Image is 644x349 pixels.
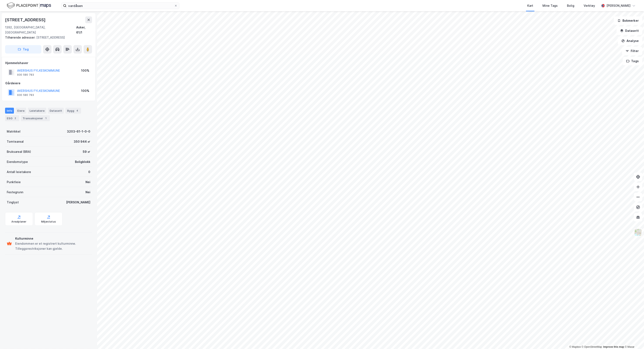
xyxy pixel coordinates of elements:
div: Kulturminne [15,236,90,241]
button: Analyse [618,37,642,45]
div: Eiendomstype [7,159,28,164]
div: 350 944 ㎡ [74,139,90,144]
div: Bruksareal (BRA) [7,149,31,154]
div: 930 580 783 [17,93,34,97]
img: logo.f888ab2527a4732fd821a326f86c7f29.svg [7,2,51,9]
div: 1 [44,116,48,120]
div: 59 ㎡ [83,149,90,154]
div: Kart [527,3,533,8]
div: 4 [75,109,79,113]
div: [PERSON_NAME] [606,3,630,8]
div: 100% [81,88,89,93]
a: Mapbox [569,345,581,348]
div: Transaksjoner [21,115,50,121]
img: Z [634,228,642,236]
div: Antall leietakere [7,169,31,174]
div: Hjemmelshaver [5,60,92,66]
iframe: Chat Widget [623,329,644,349]
div: Info [5,108,14,114]
div: Kontrollprogram for chat [623,329,644,349]
div: Asker, 61/1 [76,25,92,35]
div: [STREET_ADDRESS] [5,35,89,40]
div: ESG [5,115,19,121]
div: 1392, [GEOGRAPHIC_DATA], [GEOGRAPHIC_DATA] [5,25,76,35]
div: Datasett [48,108,64,114]
div: [STREET_ADDRESS] [5,16,46,23]
div: Bygg [65,108,81,114]
div: Tinglyst [7,200,19,205]
div: Nei [85,190,90,195]
div: [PERSON_NAME] [66,200,90,205]
input: Søk på adresse, matrikkel, gårdeiere, leietakere eller personer [66,3,174,9]
div: 930 580 783 [17,73,34,77]
div: Eiendommen er et registrert kulturminne. Tilleggsrestriksjoner kan gjelde. [15,241,90,251]
div: Bolig [567,3,574,8]
a: OpenStreetMap [582,345,602,348]
div: Nei [85,180,90,185]
div: Matrikkel [7,129,20,134]
div: Arealplaner [11,220,26,223]
div: Festegrunn [7,190,23,195]
div: 3203-61-1-0-0 [67,129,90,134]
button: Datasett [617,27,642,35]
div: Leietakere [28,108,46,114]
div: 100% [81,68,89,73]
a: Improve this map [603,345,624,348]
button: Bokmerker [614,16,642,25]
div: Eiere [16,108,26,114]
div: 0 [88,169,90,174]
div: Punktleie [7,180,21,185]
div: Miljøstatus [41,220,56,223]
div: Verktøy [584,3,595,8]
div: 2 [13,116,18,120]
div: Mine Tags [542,3,558,8]
button: Tag [5,45,41,54]
div: Boligblokk [75,159,90,164]
button: Filter [622,47,642,55]
span: Tilhørende adresser: [5,36,36,39]
div: Tomteareal [7,139,24,144]
button: Tags [623,57,642,65]
div: Gårdeiere [5,81,92,86]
